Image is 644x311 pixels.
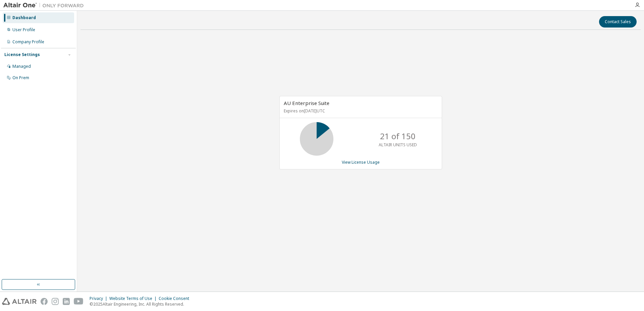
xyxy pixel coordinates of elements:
div: Website Terms of Use [109,296,159,301]
img: Altair One [3,2,87,9]
img: facebook.svg [41,298,48,305]
a: View License Usage [342,159,380,165]
p: 21 of 150 [380,131,416,142]
p: Expires on [DATE] UTC [284,108,436,114]
img: youtube.svg [74,298,84,305]
p: ALTAIR UNITS USED [379,142,417,148]
img: linkedin.svg [63,298,70,305]
div: Privacy [90,296,109,301]
button: Contact Sales [599,16,637,28]
img: altair_logo.svg [2,298,37,305]
p: © 2025 Altair Engineering, Inc. All Rights Reserved. [90,301,193,307]
div: On Prem [12,75,29,81]
div: User Profile [12,27,35,33]
div: Cookie Consent [159,296,193,301]
div: Company Profile [12,39,44,45]
div: Managed [12,64,31,69]
img: instagram.svg [52,298,59,305]
div: Dashboard [12,15,36,20]
span: AU Enterprise Suite [284,100,329,106]
div: License Settings [4,52,40,57]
